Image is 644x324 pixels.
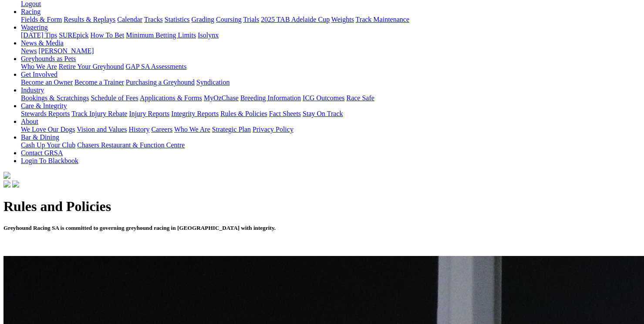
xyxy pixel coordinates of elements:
[21,31,641,39] div: Wagering
[91,94,138,102] a: Schedule of Fees
[21,141,75,149] a: Cash Up Your Club
[331,16,354,23] a: Weights
[21,63,57,70] a: Who We Are
[3,225,641,232] h5: Greyhound Racing SA is committed to governing greyhound racing in [GEOGRAPHIC_DATA] with integrity.
[21,149,63,157] a: Contact GRSA
[3,198,641,215] h1: Rules and Policies
[220,110,267,117] a: Rules & Policies
[3,172,10,179] img: logo-grsa-white.png
[216,16,242,23] a: Coursing
[129,110,169,117] a: Injury Reports
[21,102,67,109] a: Care & Integrity
[21,31,57,39] a: [DATE] Tips
[171,110,219,117] a: Integrity Reports
[21,71,57,78] a: Get Involved
[261,16,330,23] a: 2025 TAB Adelaide Cup
[91,31,125,39] a: How To Bet
[204,94,239,102] a: MyOzChase
[21,47,641,55] div: News & Media
[21,63,641,71] div: Greyhounds as Pets
[21,94,641,102] div: Industry
[21,133,59,141] a: Bar & Dining
[21,39,64,47] a: News & Media
[38,47,94,55] a: [PERSON_NAME]
[21,86,44,94] a: Industry
[126,31,196,39] a: Minimum Betting Limits
[12,181,19,188] img: twitter.svg
[253,126,293,133] a: Privacy Policy
[356,16,409,23] a: Track Maintenance
[21,126,75,133] a: We Love Our Dogs
[21,8,40,15] a: Racing
[77,141,185,149] a: Chasers Restaurant & Function Centre
[21,157,78,164] a: Login To Blackbook
[21,141,641,149] div: Bar & Dining
[126,63,187,70] a: GAP SA Assessments
[269,110,301,117] a: Fact Sheets
[21,24,48,31] a: Wagering
[21,94,89,102] a: Bookings & Scratchings
[174,126,210,133] a: Who We Are
[151,126,172,133] a: Careers
[198,31,219,39] a: Isolynx
[21,47,37,55] a: News
[59,31,88,39] a: SUREpick
[3,181,10,188] img: facebook.svg
[243,16,259,23] a: Trials
[21,110,70,117] a: Stewards Reports
[212,126,251,133] a: Strategic Plan
[117,16,142,23] a: Calendar
[21,16,641,24] div: Racing
[165,16,190,23] a: Statistics
[64,16,115,23] a: Results & Replays
[140,94,202,102] a: Applications & Forms
[144,16,163,23] a: Tracks
[240,94,301,102] a: Breeding Information
[21,16,62,23] a: Fields & Form
[21,78,641,86] div: Get Involved
[71,110,127,117] a: Track Injury Rebate
[303,94,344,102] a: ICG Outcomes
[303,110,343,117] a: Stay On Track
[128,126,149,133] a: History
[192,16,214,23] a: Grading
[21,126,641,133] div: About
[346,94,374,102] a: Race Safe
[21,78,73,86] a: Become an Owner
[74,78,124,86] a: Become a Trainer
[59,63,124,70] a: Retire Your Greyhound
[21,55,76,62] a: Greyhounds as Pets
[196,78,229,86] a: Syndication
[77,126,127,133] a: Vision and Values
[21,110,641,118] div: Care & Integrity
[21,118,38,125] a: About
[126,78,195,86] a: Purchasing a Greyhound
